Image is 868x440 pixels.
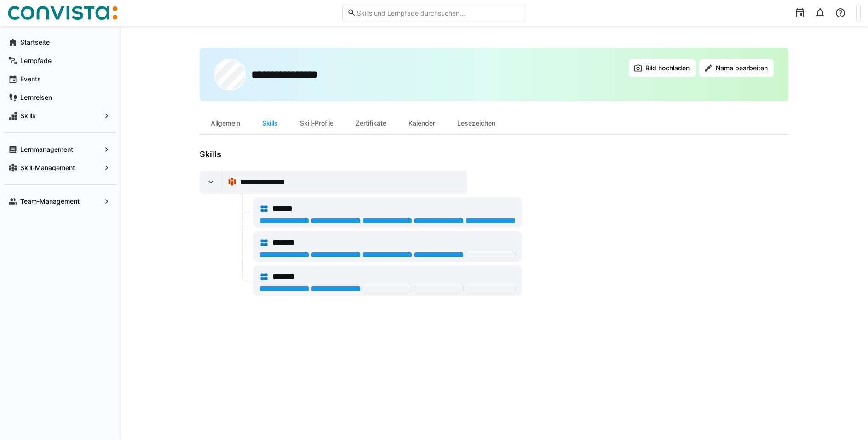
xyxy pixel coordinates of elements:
input: Skills und Lernpfade durchsuchen… [356,9,521,17]
div: Skills [251,112,289,134]
h3: Skills [200,149,568,160]
span: Name bearbeiten [714,63,769,73]
button: Bild hochladen [629,59,696,77]
div: Zertifikate [345,112,397,134]
button: Name bearbeiten [699,59,774,77]
span: Bild hochladen [644,63,691,73]
div: Kalender [397,112,446,134]
div: Lesezeichen [446,112,506,134]
div: Allgemein [200,112,251,134]
div: Skill-Profile [289,112,345,134]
